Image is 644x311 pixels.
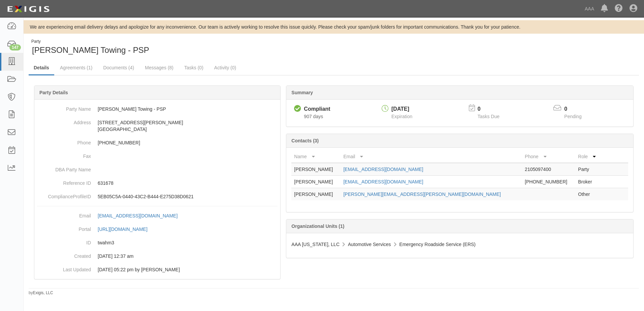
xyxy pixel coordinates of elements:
[37,176,91,186] dt: Reference ID
[575,150,601,163] th: Role
[140,61,179,74] a: Messages (8)
[304,114,323,119] span: Since 03/10/2023
[581,2,598,15] a: AAA
[522,176,575,188] td: [PHONE_NUMBER]
[294,105,301,112] i: Compliant
[478,114,500,119] span: Tasks Due
[564,105,590,113] p: 0
[575,163,601,176] td: Party
[39,90,68,95] b: Party Details
[391,114,412,119] span: Expiration
[575,188,601,201] td: Other
[33,290,53,295] a: Exigis, LLC
[37,116,278,136] dd: [STREET_ADDRESS][PERSON_NAME] [GEOGRAPHIC_DATA]
[343,167,423,172] a: [EMAIL_ADDRESS][DOMAIN_NAME]
[304,105,330,113] div: Compliant
[37,102,278,116] dd: [PERSON_NAME] Towing - PSP
[399,242,476,247] span: Emergency Roadside Service (ERS)
[291,242,340,247] span: AAA [US_STATE], LLC
[37,236,278,249] dd: twahm3
[179,61,208,74] a: Tasks (0)
[341,150,522,163] th: Email
[37,190,91,200] dt: ComplianceProfileID
[37,263,91,273] dt: Last Updated
[37,163,91,173] dt: DBA Party Name
[37,249,91,260] dt: Created
[37,136,278,149] dd: [PHONE_NUMBER]
[37,136,91,146] dt: Phone
[291,188,341,201] td: [PERSON_NAME]
[37,249,278,263] dd: 03/10/2023 12:37 am
[522,150,575,163] th: Phone
[564,114,581,119] span: Pending
[37,263,278,276] dd: 11/25/2024 05:22 pm by Benjamin Tully
[98,193,278,200] p: 5EB05C5A-0440-43C2-B444-E275D38D0621
[209,61,241,74] a: Activity (0)
[391,105,412,113] div: [DATE]
[291,90,313,95] b: Summary
[98,61,139,74] a: Documents (4)
[615,5,623,13] i: Help Center - Complianz
[343,192,501,197] a: [PERSON_NAME][EMAIL_ADDRESS][PERSON_NAME][DOMAIN_NAME]
[37,149,91,160] dt: Fax
[348,242,391,247] span: Automotive Services
[32,45,149,55] span: [PERSON_NAME] Towing - PSP
[31,39,149,44] div: Party
[478,105,508,113] p: 0
[5,3,52,15] img: logo-5460c22ac91f19d4615b14bd174203de0afe785f0fc80cf4dbbc73dc1793850b.png
[37,236,91,246] dt: ID
[98,213,185,218] a: [EMAIL_ADDRESS][DOMAIN_NAME]
[98,212,178,219] div: [EMAIL_ADDRESS][DOMAIN_NAME]
[37,102,91,112] dt: Party Name
[55,61,97,74] a: Agreements (1)
[522,163,575,176] td: 2105097400
[9,44,21,50] div: 147
[343,179,423,184] a: [EMAIL_ADDRESS][DOMAIN_NAME]
[291,138,319,143] b: Contacts (3)
[37,222,91,233] dt: Portal
[37,116,91,126] dt: Address
[575,176,601,188] td: Broker
[29,39,329,56] div: Ridgeway Towing - PSP
[291,176,341,188] td: [PERSON_NAME]
[98,180,278,186] p: 631678
[37,209,91,219] dt: Email
[29,61,54,75] a: Details
[291,150,341,163] th: Name
[24,24,644,30] div: We are experiencing email delivery delays and apologize for any inconvenience. Our team is active...
[291,223,344,229] b: Organizational Units (1)
[29,290,53,296] small: by
[98,227,155,232] a: [URL][DOMAIN_NAME]
[291,163,341,176] td: [PERSON_NAME]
